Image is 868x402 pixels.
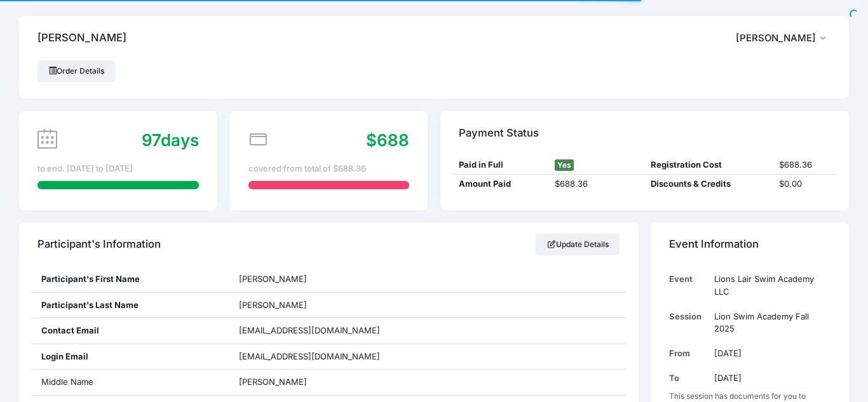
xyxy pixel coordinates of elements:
[37,227,161,263] h4: Participant's Information
[239,351,398,363] span: [EMAIL_ADDRESS][DOMAIN_NAME]
[708,267,831,304] td: Lions Lair Swim Academy LLC
[669,227,759,263] h4: Event Information
[669,366,708,391] td: To
[708,304,831,342] td: Lion Swim Academy Fall 2025
[644,159,772,171] div: Registration Cost
[669,267,708,304] td: Event
[736,32,816,44] span: [PERSON_NAME]
[239,300,307,310] span: [PERSON_NAME]
[366,130,409,150] span: $688
[669,341,708,366] td: From
[142,128,199,152] div: days
[548,178,644,191] div: $688.36
[644,178,772,191] div: Discounts & Credits
[773,178,837,191] div: $0.00
[452,178,548,191] div: Amount Paid
[669,304,708,342] td: Session
[536,234,620,255] a: Update Details
[37,60,115,82] a: Order Details
[248,163,409,175] div: covered from total of $688.36
[37,163,198,175] div: to end. [DATE] to [DATE]
[555,159,574,171] span: Yes
[708,341,831,366] td: [DATE]
[32,267,230,292] div: Participant's First Name
[32,344,230,370] div: Login Email
[736,23,831,53] button: [PERSON_NAME]
[32,318,230,344] div: Contact Email
[452,159,548,171] div: Paid in Full
[239,377,307,387] span: [PERSON_NAME]
[32,293,230,318] div: Participant's Last Name
[459,115,539,151] h4: Payment Status
[773,159,837,171] div: $688.36
[239,274,307,284] span: [PERSON_NAME]
[142,130,161,150] span: 97
[32,370,230,395] div: Middle Name
[239,325,380,335] span: [EMAIL_ADDRESS][DOMAIN_NAME]
[37,20,126,57] h4: [PERSON_NAME]
[708,366,831,391] td: [DATE]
